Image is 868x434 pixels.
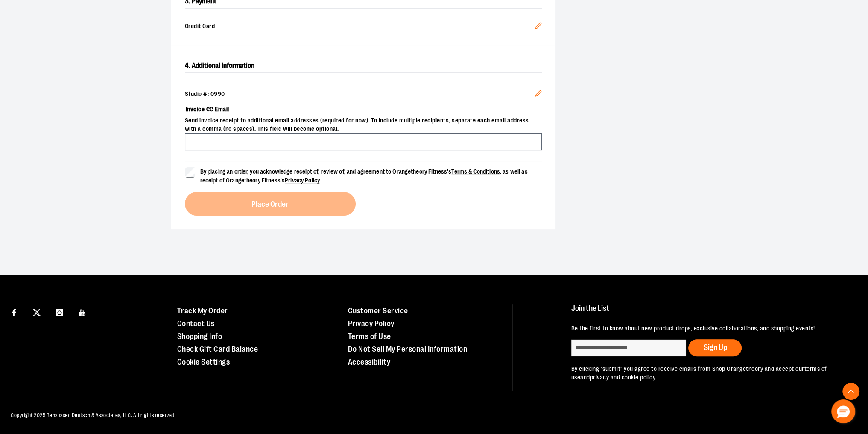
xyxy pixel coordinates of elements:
input: By placing an order, you acknowledge receipt of, review of, and agreement to Orangetheory Fitness... [185,167,195,177]
button: Back To Top [842,383,859,400]
a: Contact Us [177,319,215,328]
a: Visit our Instagram page [52,304,67,319]
a: Visit our X page [29,304,44,319]
a: privacy and cookie policy. [590,374,656,381]
a: Check Gift Card Balance [177,345,258,353]
a: Track My Order [177,307,228,315]
button: Hello, have a question? Let’s chat. [831,399,855,423]
a: Shopping Info [177,332,222,341]
a: Visit our Youtube page [75,304,90,319]
span: Send invoice receipt to additional email addresses (required for now). To include multiple recipi... [185,116,542,133]
span: Copyright 2025 Bensussen Deutsch & Associates, LLC. All rights reserved. [11,412,176,418]
a: Accessibility [348,358,391,366]
span: Sign Up [703,343,727,352]
a: Privacy Policy [348,319,395,328]
label: Invoice CC Email [185,102,542,116]
p: Be the first to know about new product drops, exclusive collaborations, and shopping events! [571,324,848,333]
input: enter email [571,339,686,356]
a: Visit our Facebook page [6,304,21,319]
span: Credit Card [185,22,535,32]
a: Privacy Policy [285,177,320,184]
a: Terms & Conditions [451,168,500,175]
h2: 4. Additional Information [185,59,542,73]
a: Do Not Sell My Personal Information [348,345,468,353]
a: Customer Service [348,307,408,315]
div: Studio #: 0990 [185,90,542,98]
button: Sign Up [688,339,742,356]
button: Edit [528,83,549,106]
a: terms of use [571,365,827,381]
button: Edit [528,15,549,38]
img: Twitter [33,309,41,316]
p: By clicking "submit" you agree to receive emails from Shop Orangetheory and accept our and [571,365,848,382]
a: Cookie Settings [177,358,230,366]
h4: Join the List [571,304,848,320]
span: By placing an order, you acknowledge receipt of, review of, and agreement to Orangetheory Fitness... [200,168,528,184]
a: Terms of Use [348,332,391,341]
